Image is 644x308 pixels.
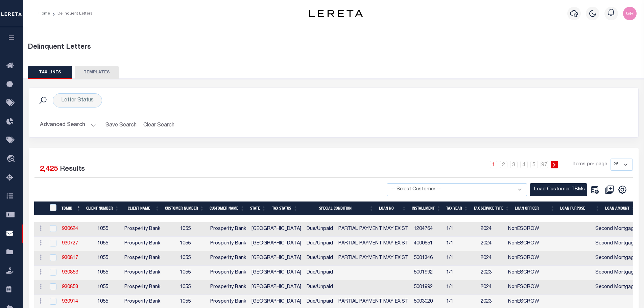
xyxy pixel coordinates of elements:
[62,256,78,260] a: 930817
[307,270,333,275] span: Due/Unpaid
[505,280,547,295] td: NonESCROW
[593,251,639,266] td: Second Mortgage
[444,251,478,266] td: 1/1
[208,222,249,237] td: Prosperity Bank
[180,256,191,260] span: 1055
[249,266,304,280] td: [GEOGRAPHIC_DATA]
[97,270,108,275] span: 1055
[124,270,160,275] span: Prosperity Bank
[409,202,444,215] th: Installment: activate to sort column ascending
[411,280,444,295] td: 5001992
[141,119,177,132] button: Clear Search
[510,161,518,168] a: 3
[411,237,444,251] td: 4000651
[124,299,160,304] span: Prosperity Bank
[97,299,108,304] span: 1055
[62,227,78,231] a: 930624
[62,241,78,246] a: 930727
[124,256,160,260] span: Prosperity Bank
[573,161,607,168] span: Items per page
[180,241,191,246] span: 1055
[338,227,408,231] span: PARTIAL PAYMENT MAY EXIST
[444,202,471,215] th: Tax Year: activate to sort column ascending
[180,270,191,275] span: 1055
[411,251,444,266] td: 5001346
[338,241,408,246] span: PARTIAL PAYMENT MAY EXIST
[97,256,108,260] span: 1055
[593,266,639,280] td: Second Mortgage
[62,299,78,304] a: 930914
[59,202,84,215] th: TBMID: activate to sort column descending
[478,222,505,237] td: 2024
[478,280,505,295] td: 2024
[180,285,191,289] span: 1055
[623,7,637,20] img: svg+xml;base64,PHN2ZyB4bWxucz0iaHR0cDovL3d3dy53My5vcmcvMjAwMC9zdmciIHBvaW50ZXItZXZlbnRzPSJub25lIi...
[411,222,444,237] td: 1204764
[269,202,301,215] th: Tax Status: activate to sort column ascending
[505,266,547,280] td: NonESCROW
[338,256,408,260] span: PARTIAL PAYMENT MAY EXIST
[471,202,512,215] th: Tax Service Type: activate to sort column ascending
[208,266,249,280] td: Prosperity Bank
[593,222,639,237] td: Second Mortgage
[97,285,108,289] span: 1055
[505,222,547,237] td: NonESCROW
[208,237,249,251] td: Prosperity Bank
[249,251,304,266] td: [GEOGRAPHIC_DATA]
[530,183,587,196] button: Load Customer TBMs
[180,227,191,231] span: 1055
[593,237,639,251] td: Second Mortgage
[541,161,548,168] a: 97
[75,66,119,79] button: TEMPLATES
[28,66,72,79] button: TAX LINES
[62,270,78,275] a: 930853
[530,161,538,168] a: 5
[478,266,505,280] td: 2023
[62,285,78,289] a: 930853
[307,299,333,304] span: Due/Unpaid
[84,202,122,215] th: Client Number: activate to sort column ascending
[97,227,108,231] span: 1055
[411,266,444,280] td: 5001992
[50,10,93,17] li: Delinquent Letters
[490,161,497,168] a: 1
[207,202,247,215] th: Customer Name: activate to sort column ascending
[602,202,638,215] th: LOAN AMOUNT: activate to sort column ascending
[593,280,639,295] td: Second Mortgage
[101,119,141,132] button: Save Search
[444,266,478,280] td: 1/1
[28,42,639,52] div: Delinquent Letters
[249,237,304,251] td: [GEOGRAPHIC_DATA]
[309,10,363,17] img: logo-dark.svg
[301,202,377,215] th: Special Condition: activate to sort column ascending
[208,280,249,295] td: Prosperity Bank
[40,119,96,132] button: Advanced Search
[505,237,547,251] td: NonESCROW
[444,222,478,237] td: 1/1
[444,280,478,295] td: 1/1
[53,93,102,108] div: Letter Status
[162,202,207,215] th: Customer Number: activate to sort column ascending
[520,161,528,168] a: 4
[478,251,505,266] td: 2024
[124,241,160,246] span: Prosperity Bank
[249,280,304,295] td: [GEOGRAPHIC_DATA]
[307,285,333,289] span: Due/Unpaid
[208,251,249,266] td: Prosperity Bank
[40,166,58,173] span: 2,425
[39,11,50,16] a: Home
[505,251,547,266] td: NonESCROW
[376,202,409,215] th: LOAN NO: activate to sort column ascending
[247,202,269,215] th: STATE: activate to sort column ascending
[307,227,333,231] span: Due/Unpaid
[338,299,408,304] span: PARTIAL PAYMENT MAY EXIST
[500,161,507,168] a: 2
[180,299,191,304] span: 1055
[124,227,160,231] span: Prosperity Bank
[249,222,304,237] td: [GEOGRAPHIC_DATA]
[307,256,333,260] span: Due/Unpaid
[307,241,333,246] span: Due/Unpaid
[478,237,505,251] td: 2024
[512,202,557,215] th: LOAN OFFICER: activate to sort column ascending
[557,202,602,215] th: LOAN PURPOSE: activate to sort column ascending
